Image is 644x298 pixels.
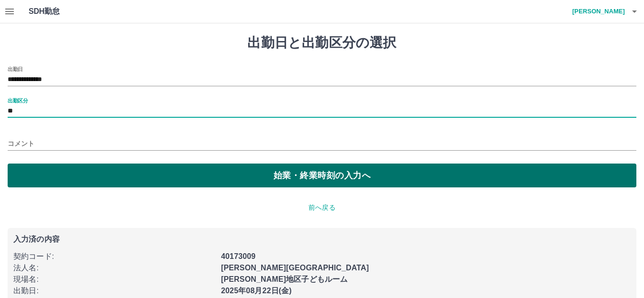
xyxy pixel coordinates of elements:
[8,35,636,51] h1: 出勤日と出勤区分の選択
[8,65,23,72] label: 出勤日
[13,236,631,243] p: 入力済の内容
[221,252,255,260] b: 40173009
[13,285,215,297] p: 出勤日 :
[221,287,292,295] b: 2025年08月22日(金)
[221,275,348,283] b: [PERSON_NAME]地区子どもルーム
[8,164,636,187] button: 始業・終業時刻の入力へ
[13,262,215,274] p: 法人名 :
[8,203,636,213] p: 前へ戻る
[13,274,215,285] p: 現場名 :
[221,264,369,272] b: [PERSON_NAME][GEOGRAPHIC_DATA]
[13,251,215,262] p: 契約コード :
[8,97,28,104] label: 出勤区分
